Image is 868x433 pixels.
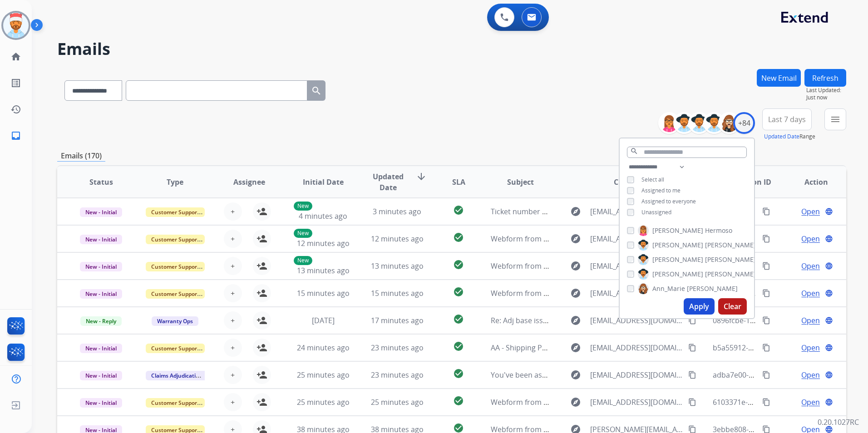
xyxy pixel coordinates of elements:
[311,85,322,96] mat-icon: search
[146,398,205,408] span: Customer Support
[256,206,267,217] mat-icon: person_add
[762,289,770,297] mat-icon: content_copy
[80,344,122,353] span: New - Initial
[146,371,208,380] span: Claims Adjudication
[762,108,812,130] button: Last 7 days
[371,288,424,298] span: 15 minutes ago
[231,206,235,217] span: +
[256,369,267,380] mat-icon: person_add
[297,343,350,353] span: 24 minutes ago
[453,259,464,270] mat-icon: check_circle
[80,316,122,326] span: New - Reply
[10,130,21,141] mat-icon: inbox
[825,316,833,325] mat-icon: language
[590,288,683,299] span: [EMAIL_ADDRESS][DOMAIN_NAME]
[491,261,696,271] span: Webform from [EMAIL_ADDRESS][DOMAIN_NAME] on [DATE]
[80,398,122,408] span: New - Initial
[371,315,424,325] span: 17 minutes ago
[713,315,842,325] span: 0896fcbe-1021-4ff8-b713-5f02fbf9bef8
[491,207,571,216] span: Ticket number 9094427
[570,397,581,408] mat-icon: explore
[687,284,738,293] span: [PERSON_NAME]
[368,171,409,193] span: Updated Date
[825,344,833,352] mat-icon: language
[224,284,242,302] button: +
[80,371,122,380] span: New - Initial
[762,262,770,270] mat-icon: content_copy
[825,289,833,297] mat-icon: language
[641,197,696,205] span: Assigned to everyone
[768,118,806,121] span: Last 7 days
[570,288,581,299] mat-icon: explore
[224,311,242,330] button: +
[507,177,534,187] span: Subject
[10,51,21,62] mat-icon: home
[224,339,242,357] button: +
[10,78,21,89] mat-icon: list_alt
[570,342,581,353] mat-icon: explore
[762,344,770,352] mat-icon: content_copy
[801,233,820,244] span: Open
[224,202,242,221] button: +
[256,342,267,353] mat-icon: person_add
[80,289,122,299] span: New - Initial
[80,235,122,244] span: New - Initial
[590,342,683,353] span: [EMAIL_ADDRESS][DOMAIN_NAME]
[453,395,464,406] mat-icon: check_circle
[630,147,638,155] mat-icon: search
[224,393,242,411] button: +
[570,206,581,217] mat-icon: explore
[801,288,820,299] span: Open
[256,233,267,244] mat-icon: person_add
[416,171,427,182] mat-icon: arrow_downward
[3,13,29,38] img: avatar
[652,255,703,264] span: [PERSON_NAME]
[294,202,312,211] p: New
[297,370,350,380] span: 25 minutes ago
[801,315,820,326] span: Open
[233,177,265,187] span: Assignee
[762,207,770,216] mat-icon: content_copy
[80,262,122,271] span: New - Initial
[825,207,833,216] mat-icon: language
[801,369,820,380] span: Open
[688,316,696,325] mat-icon: content_copy
[570,369,581,380] mat-icon: explore
[801,261,820,271] span: Open
[762,398,770,406] mat-icon: content_copy
[830,114,841,125] mat-icon: menu
[772,166,846,198] th: Action
[590,315,683,326] span: [EMAIL_ADDRESS][DOMAIN_NAME]
[294,256,312,265] p: New
[801,206,820,217] span: Open
[224,366,242,384] button: +
[297,397,350,407] span: 25 minutes ago
[57,150,105,162] p: Emails (170)
[453,232,464,243] mat-icon: check_circle
[231,261,235,271] span: +
[590,397,683,408] span: [EMAIL_ADDRESS][DOMAIN_NAME]
[570,315,581,326] mat-icon: explore
[764,133,799,140] button: Updated Date
[688,398,696,406] mat-icon: content_copy
[299,211,347,221] span: 4 minutes ago
[804,69,846,87] button: Refresh
[688,344,696,352] mat-icon: content_copy
[825,398,833,406] mat-icon: language
[641,208,671,216] span: Unassigned
[713,370,854,380] span: adba7e00-9a1c-4726-be91-052a6867b950
[590,261,683,271] span: [EMAIL_ADDRESS][DOMAIN_NAME]
[80,207,122,217] span: New - Initial
[256,397,267,408] mat-icon: person_add
[167,177,183,187] span: Type
[590,233,683,244] span: [EMAIL_ADDRESS][DOMAIN_NAME]
[303,177,344,187] span: Initial Date
[152,316,198,326] span: Warranty Ops
[491,397,696,407] span: Webform from [EMAIL_ADDRESS][DOMAIN_NAME] on [DATE]
[146,289,205,299] span: Customer Support
[825,235,833,243] mat-icon: language
[231,233,235,244] span: +
[146,262,205,271] span: Customer Support
[312,315,335,325] span: [DATE]
[371,397,424,407] span: 25 minutes ago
